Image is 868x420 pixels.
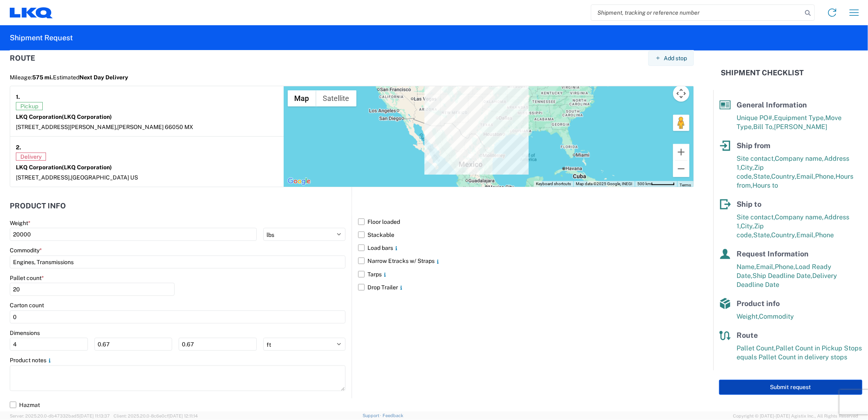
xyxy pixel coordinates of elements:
span: Phone [815,231,834,239]
strong: 2. [16,142,21,153]
span: [GEOGRAPHIC_DATA] US [71,174,138,181]
span: Pallet Count, [737,344,776,352]
span: Copyright © [DATE]-[DATE] Agistix Inc., All Rights Reserved [733,412,858,420]
button: Show street map [288,90,316,107]
button: Map camera controls [673,85,689,102]
span: Request Information [737,249,809,258]
span: [DATE] 12:11:14 [168,413,198,418]
input: L [10,338,88,351]
label: Weight [10,219,31,227]
span: Country, [771,173,796,180]
span: Next Day Delivery [79,74,128,81]
span: Route [737,331,758,339]
span: Delivery [16,153,46,161]
span: [PERSON_NAME] [774,123,827,131]
span: Phone, [775,263,795,271]
a: Support [363,413,383,418]
label: Floor loaded [358,215,694,228]
label: Load bars [358,241,694,254]
h2: Product Info [10,202,66,210]
label: Product notes [10,357,53,364]
label: Drop Trailer [358,281,694,294]
label: Tarps [358,268,694,281]
span: General Information [737,101,807,109]
button: Drag Pegman onto the map to open Street View [673,115,689,131]
span: Hours to [752,182,778,189]
input: Shipment, tracking or reference number [591,5,802,20]
span: 575 mi. [32,74,53,81]
button: Zoom in [673,144,689,160]
input: H [179,338,257,351]
a: Terms [680,183,691,187]
span: (LKQ Corporation) [62,164,112,171]
span: [DATE] 11:13:37 [79,413,110,418]
label: Narrow Etracks w/ Straps [358,254,694,267]
button: Add stop [648,51,694,66]
span: [STREET_ADDRESS][PERSON_NAME], [16,124,117,130]
span: Server: 2025.20.0-db47332bad5 [10,413,110,418]
span: Site contact, [737,155,775,162]
label: Pallet count [10,274,44,282]
button: Submit request [719,380,862,395]
span: Mileage: [10,74,53,81]
span: Ship to [737,200,761,208]
label: Hazmat [10,398,694,411]
strong: LKQ Corporation [16,164,112,171]
span: Add stop [664,55,687,62]
span: Company name, [775,155,824,162]
button: Keyboard shortcuts [536,181,571,187]
span: Estimated [53,74,128,81]
span: [PERSON_NAME] 66050 MX [117,124,193,130]
span: Ship Deadline Date, [752,272,812,280]
span: [STREET_ADDRESS], [16,174,71,181]
span: Pallet Count in Pickup Stops equals Pallet Count in delivery stops [737,344,862,361]
h2: Shipment Checklist [721,68,804,78]
span: Bill To, [753,123,774,131]
span: City, [741,164,754,171]
a: Feedback [383,413,403,418]
button: Show satellite imagery [316,90,356,107]
input: W [94,338,173,351]
span: Name, [737,263,756,271]
span: Site contact, [737,213,775,221]
span: 500 km [637,182,651,186]
span: Commodity [759,313,794,320]
span: Map data ©2025 Google, INEGI [576,182,632,186]
span: Product info [737,299,780,308]
h2: Shipment Request [10,33,73,43]
span: Phone, [815,173,835,180]
span: Email, [796,231,815,239]
span: Equipment Type, [774,114,825,122]
span: Unique PO#, [737,114,774,122]
span: Email, [756,263,775,271]
span: Ship from [737,141,770,150]
strong: LKQ Corporation [16,114,112,120]
button: Zoom out [673,161,689,177]
span: Pickup [16,102,43,110]
label: Commodity [10,247,42,254]
button: Map Scale: 500 km per 54 pixels [635,181,677,187]
span: City, [741,222,754,230]
label: Carton count [10,302,44,309]
img: Google [286,176,313,187]
span: Company name, [775,213,824,221]
h2: Route [10,54,35,62]
span: State, [753,173,771,180]
span: Email, [796,173,815,180]
label: Dimensions [10,329,40,337]
span: Weight, [737,313,759,320]
span: Client: 2025.20.0-8c6e0cf [114,413,198,418]
span: (LKQ Corporation) [62,114,112,120]
span: State, [753,231,771,239]
label: Stackable [358,228,694,241]
a: Open this area in Google Maps (opens a new window) [286,176,313,187]
span: Country, [771,231,796,239]
strong: 1. [16,92,20,102]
